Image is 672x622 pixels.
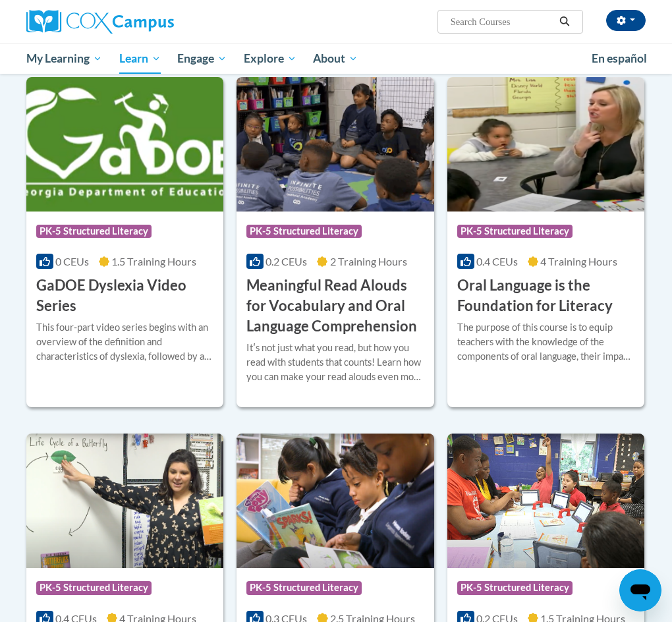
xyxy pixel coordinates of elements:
[119,51,161,67] span: Learn
[26,77,223,212] img: Course Logo
[55,255,89,268] span: 0 CEUs
[26,51,102,67] span: My Learning
[36,225,152,238] span: PK-5 Structured Literacy
[305,43,367,74] a: About
[246,341,424,384] div: Itʹs not just what you read, but how you read with students that counts! Learn how you can make y...
[26,10,219,34] a: Cox Campus
[111,43,169,74] a: Learn
[555,14,574,30] button: Search
[457,225,573,238] span: PK-5 Structured Literacy
[26,77,223,407] a: Course LogoPK-5 Structured Literacy0 CEUs1.5 Training Hours GaDOE Dyslexia Video SeriesThis four-...
[237,77,434,212] img: Course Logo
[246,581,362,594] span: PK-5 Structured Literacy
[237,77,434,407] a: Course LogoPK-5 Structured Literacy0.2 CEUs2 Training Hours Meaningful Read Alouds for Vocabulary...
[169,43,235,74] a: Engage
[457,581,573,594] span: PK-5 Structured Literacy
[266,255,307,268] span: 0.2 CEUs
[583,45,656,72] a: En español
[36,275,213,316] h3: GaDOE Dyslexia Video Series
[619,569,661,611] iframe: Button to launch messaging window
[606,10,646,31] button: Account Settings
[26,434,223,568] img: Course Logo
[246,275,424,336] h3: Meaningful Read Alouds for Vocabulary and Oral Language Comprehension
[330,255,407,268] span: 2 Training Hours
[36,320,213,364] div: This four-part video series begins with an overview of the definition and characteristics of dysl...
[449,14,555,30] input: Search Courses
[592,51,647,65] span: En español
[457,320,634,364] div: The purpose of this course is to equip teachers with the knowledge of the components of oral lang...
[111,255,196,268] span: 1.5 Training Hours
[457,275,634,316] h3: Oral Language is the Foundation for Literacy
[235,43,305,74] a: Explore
[177,51,227,67] span: Engage
[36,581,152,594] span: PK-5 Structured Literacy
[26,10,174,34] img: Cox Campus
[237,434,434,568] img: Course Logo
[447,77,644,407] a: Course LogoPK-5 Structured Literacy0.4 CEUs4 Training Hours Oral Language is the Foundation for L...
[540,255,617,268] span: 4 Training Hours
[447,77,644,212] img: Course Logo
[246,225,362,238] span: PK-5 Structured Literacy
[244,51,296,67] span: Explore
[16,43,656,74] div: Main menu
[18,43,111,74] a: My Learning
[476,255,518,268] span: 0.4 CEUs
[447,434,644,568] img: Course Logo
[313,51,358,67] span: About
